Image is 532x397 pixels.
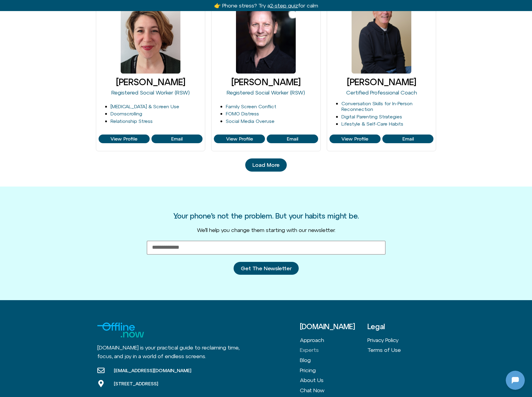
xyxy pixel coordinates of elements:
[506,371,525,390] iframe: Botpress
[300,355,367,365] a: Blog
[1,1,118,14] button: Expand Header Button
[341,136,368,142] span: View Profile
[300,365,367,375] a: Pricing
[97,344,239,359] span: [DOMAIN_NAME] is your practical guide to reclaiming time, focus, and joy in a world of endless sc...
[17,100,107,114] p: Hey — I’m [DOMAIN_NAME], your balance coach. Thanks for being here.
[367,323,435,330] h3: Legal
[226,136,253,142] span: View Profile
[341,114,402,119] a: Digital Parenting Strategies
[346,89,417,96] a: Certified Professional Coach
[46,83,113,90] p: i need an update on my order
[241,265,292,271] span: Get The Newsletter
[226,104,276,109] a: Family Screen Conflict
[226,111,259,116] a: FOMO Distress
[231,77,301,87] a: [PERSON_NAME]
[18,4,92,12] h2: [DOMAIN_NAME]
[341,121,403,126] a: Lifestyle & Self-Care Habits
[214,135,265,143] a: View Profile of Larry Borins
[252,162,280,168] span: Load More
[367,335,435,345] a: Privacy Policy
[402,136,414,142] span: Email
[197,227,335,233] span: We’ll help you change them starting with our newsletter.
[234,262,299,275] button: Get The Newsletter
[300,385,367,396] a: Chat Now
[111,104,179,109] a: [MEDICAL_DATA] & Screen Use
[111,136,137,142] span: View Profile
[341,101,413,112] a: Conversation Skills for In-Person Reconnection
[347,77,416,87] a: [PERSON_NAME]
[329,135,381,143] a: View Profile of Mark Diamond
[99,135,150,143] a: View Profile of Jessie Kussin
[1,172,10,180] img: N5FCcHC.png
[97,380,191,387] a: [STREET_ADDRESS]
[104,3,114,13] svg: Close Chatbot Button
[1,66,10,75] img: N5FCcHC.png
[97,323,144,338] img: Logo for Offline.now with the text "Offline" in blue and "Now" in Green.
[171,136,183,142] span: Email
[147,241,386,282] form: New Form
[10,193,93,198] textarea: Message Input
[367,335,435,355] nav: Menu
[227,89,305,96] a: Registered Social Worker (RSW)
[174,212,359,220] h3: Your phone’s not the problem. But your habits might be.
[245,158,287,172] a: Load More
[5,3,15,13] img: N5FCcHC.png
[270,2,298,9] u: 2-step quiz
[17,19,107,41] p: Got it — share your email so I can pick up where we left off or start the quiz with you.
[111,89,190,96] a: Registered Social Worker (RSW)
[300,335,367,345] a: Approach
[17,51,107,72] p: I notice you stepped away — that’s totally okay. Come back when you’re ready, I’m here to help.
[94,3,104,13] svg: Restart Conversation Button
[300,345,367,355] a: Experts
[1,140,10,148] img: N5FCcHC.png
[226,118,275,124] a: Social Media Overuse
[367,345,435,355] a: Terms of Use
[17,124,107,146] p: Got it — share your email so I can pick up where we left off or start the quiz with you.
[214,2,318,9] a: 👉 Phone stress? Try a2-step quizfor calm
[17,156,107,178] p: I notice you stepped away — that’s totally okay. Come back when you’re ready, I’m here to help.
[300,375,367,385] a: About Us
[267,135,318,143] a: View Profile of Larry Borins
[1,108,10,117] img: N5FCcHC.png
[97,367,191,374] a: [EMAIL_ADDRESS][DOMAIN_NAME]
[287,136,298,142] span: Email
[112,381,158,387] span: [STREET_ADDRESS]
[111,118,153,124] a: Relationship Stress
[382,135,433,143] a: View Profile of Mark Diamond
[112,367,191,373] span: [EMAIL_ADDRESS][DOMAIN_NAME]
[151,135,203,143] a: View Profile of Jessie Kussin
[116,77,185,87] a: [PERSON_NAME]
[1,35,10,43] img: N5FCcHC.png
[300,323,367,330] h3: [DOMAIN_NAME]
[102,191,112,200] svg: Voice Input Button
[111,111,142,116] a: Doomscrolling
